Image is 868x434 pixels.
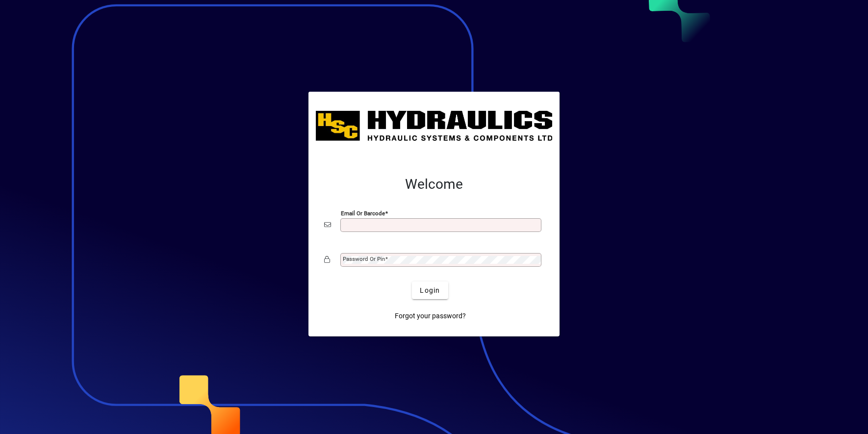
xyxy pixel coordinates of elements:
[324,176,544,193] h2: Welcome
[343,255,385,262] mat-label: Password or Pin
[395,311,466,321] span: Forgot your password?
[341,210,385,217] mat-label: Email or Barcode
[420,285,440,296] span: Login
[412,281,448,299] button: Login
[391,307,470,325] a: Forgot your password?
